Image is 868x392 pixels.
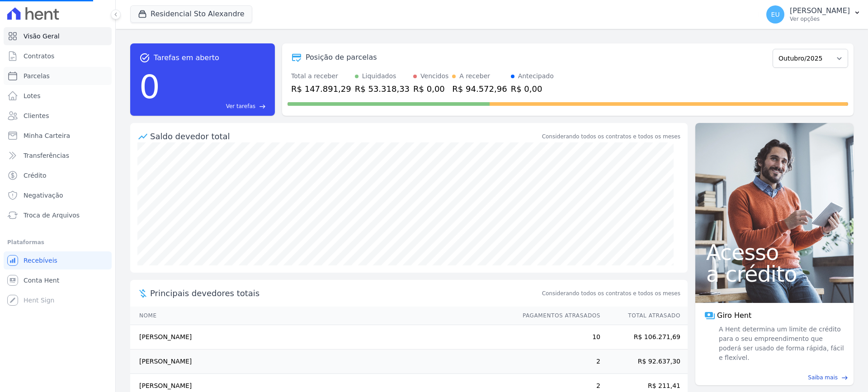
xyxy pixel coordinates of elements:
[4,146,112,165] a: Transferências
[413,83,448,95] div: R$ 0,00
[4,127,112,145] a: Minha Carteira
[4,27,112,45] a: Visão Geral
[706,241,843,263] span: Acesso
[226,102,255,110] span: Ver tarefas
[24,276,59,285] span: Conta Hent
[150,130,540,142] div: Saldo devedor total
[601,307,688,325] th: Total Atrasado
[4,47,112,65] a: Contratos
[24,256,57,265] span: Recebíveis
[4,87,112,105] a: Lotes
[542,289,680,298] span: Considerando todos os contratos e todos os meses
[291,83,351,95] div: R$ 147.891,29
[511,83,554,95] div: R$ 0,00
[459,71,490,81] div: A receber
[717,310,751,321] span: Giro Hent
[130,349,514,374] td: [PERSON_NAME]
[759,2,868,27] button: EU [PERSON_NAME] Ver opções
[24,131,70,140] span: Minha Carteira
[355,83,410,95] div: R$ 53.318,33
[790,6,850,15] p: [PERSON_NAME]
[24,52,54,61] span: Contratos
[150,287,540,299] span: Principais devedores totais
[701,373,848,382] a: Saiba mais east
[24,71,50,80] span: Parcelas
[4,251,112,269] a: Recebíveis
[790,15,850,23] p: Ver opções
[4,166,112,184] a: Crédito
[452,83,507,95] div: R$ 94.572,96
[601,349,688,374] td: R$ 92.637,30
[771,11,780,18] span: EU
[4,67,112,85] a: Parcelas
[7,237,108,248] div: Plataformas
[164,102,266,110] a: Ver tarefas east
[24,151,69,160] span: Transferências
[24,111,49,120] span: Clientes
[4,271,112,289] a: Conta Hent
[4,206,112,224] a: Troca de Arquivos
[24,191,63,200] span: Negativação
[706,263,843,285] span: a crédito
[130,325,514,349] td: [PERSON_NAME]
[24,32,60,41] span: Visão Geral
[24,211,80,220] span: Troca de Arquivos
[420,71,448,81] div: Vencidos
[291,71,351,81] div: Total a receber
[601,325,688,349] td: R$ 106.271,69
[808,373,838,382] span: Saiba mais
[518,71,554,81] div: Antecipado
[717,325,844,363] span: A Hent determina um limite de crédito para o seu empreendimento que poderá ser usado de forma ráp...
[514,349,601,374] td: 2
[130,307,514,325] th: Nome
[514,307,601,325] th: Pagamentos Atrasados
[542,132,680,141] div: Considerando todos os contratos e todos os meses
[139,52,150,63] span: task_alt
[130,5,252,23] button: Residencial Sto Alexandre
[259,103,266,110] span: east
[24,171,47,180] span: Crédito
[841,374,848,381] span: east
[24,91,41,100] span: Lotes
[514,325,601,349] td: 10
[306,52,377,63] div: Posição de parcelas
[154,52,219,63] span: Tarefas em aberto
[4,107,112,125] a: Clientes
[362,71,396,81] div: Liquidados
[139,63,160,110] div: 0
[4,186,112,204] a: Negativação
